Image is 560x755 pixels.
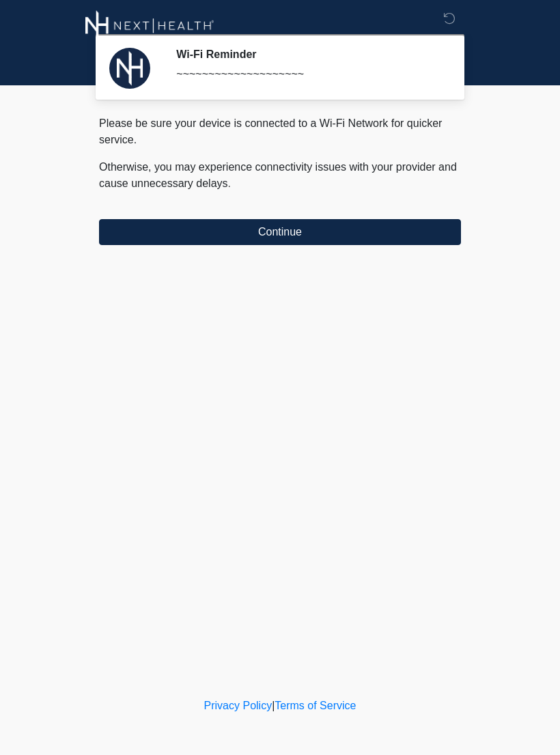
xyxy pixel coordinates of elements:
[109,48,150,89] img: Agent Avatar
[176,66,440,83] div: ~~~~~~~~~~~~~~~~~~~~
[275,700,356,711] a: Terms of Service
[99,159,461,192] p: Otherwise, you may experience connectivity issues with your provider and cause unnecessary delays
[99,219,461,245] button: Continue
[272,700,275,711] a: |
[204,700,272,711] a: Privacy Policy
[176,48,440,61] h2: Wi-Fi Reminder
[99,115,461,148] p: Please be sure your device is connected to a Wi-Fi Network for quicker service.
[228,177,231,189] span: .
[85,10,214,41] img: Next-Health Montecito Logo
